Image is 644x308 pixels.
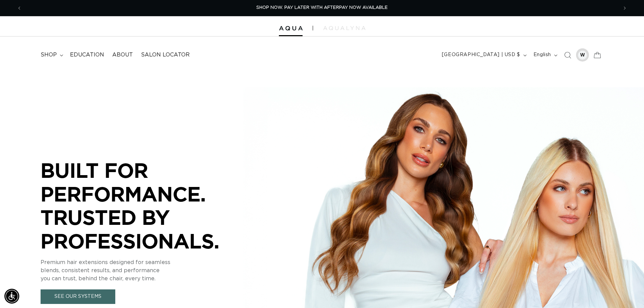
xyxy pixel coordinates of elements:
span: [GEOGRAPHIC_DATA] | USD $ [442,51,520,58]
button: Previous announcement [12,2,27,15]
button: Next announcement [617,2,632,15]
button: English [529,49,560,62]
summary: shop [37,47,66,63]
span: About [112,51,133,58]
a: See Our Systems [41,289,115,304]
p: Premium hair extensions designed for seamless blends, consistent results, and performance you can... [41,258,243,283]
span: Salon Locator [141,51,190,58]
a: Salon Locator [137,47,194,63]
p: BUILT FOR PERFORMANCE. TRUSTED BY PROFESSIONALS. [41,159,243,253]
span: Education [70,51,104,58]
span: English [533,51,551,58]
img: aqualyna.com [323,26,365,30]
a: Education [66,47,108,63]
a: About [108,47,137,63]
summary: Search [560,48,575,63]
div: Accessibility Menu [4,289,19,304]
span: shop [41,51,57,58]
button: [GEOGRAPHIC_DATA] | USD $ [438,49,529,62]
img: Aqua Hair Extensions [279,26,303,31]
span: SHOP NOW. PAY LATER WITH AFTERPAY NOW AVAILABLE [256,5,388,10]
